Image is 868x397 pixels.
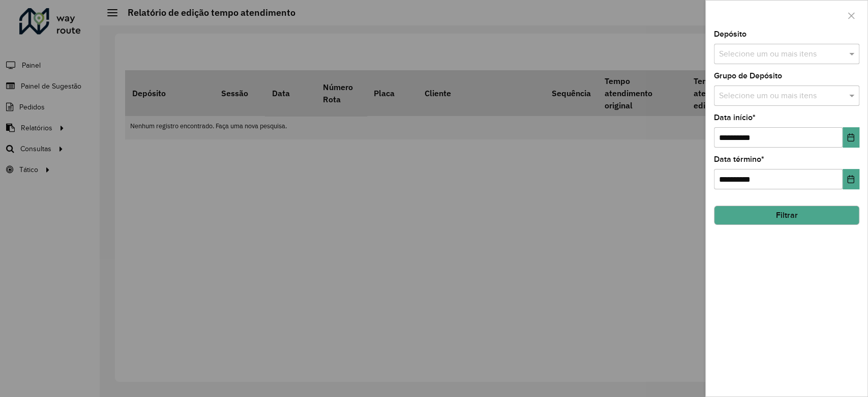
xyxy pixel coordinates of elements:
label: Data início [714,111,756,124]
label: Data término [714,153,764,165]
label: Grupo de Depósito [714,70,782,82]
button: Choose Date [843,127,859,148]
button: Filtrar [714,206,859,225]
label: Depósito [714,28,746,40]
button: Choose Date [843,169,859,189]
